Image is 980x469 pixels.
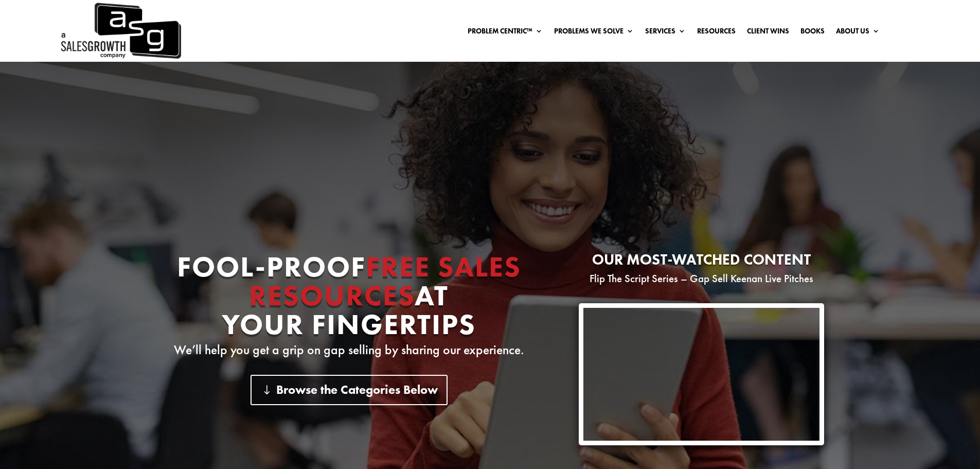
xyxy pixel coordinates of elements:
a: Problems We Solve [554,27,634,39]
a: Services [645,27,686,39]
a: Books [800,27,825,39]
a: Resources [697,27,736,39]
a: About Us [836,27,880,39]
p: We’ll help you get a grip on gap selling by sharing our experience. [156,344,542,356]
span: Free Sales Resources [249,248,521,314]
a: Problem Centric™ [468,27,543,39]
h2: Our most-watched content [579,252,824,272]
p: Flip The Script Series – Gap Sell Keenan Live Pitches [579,272,824,285]
h1: Fool-proof At Your Fingertips [156,252,542,344]
a: Client Wins [747,27,789,39]
a: Browse the Categories Below [251,375,448,405]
